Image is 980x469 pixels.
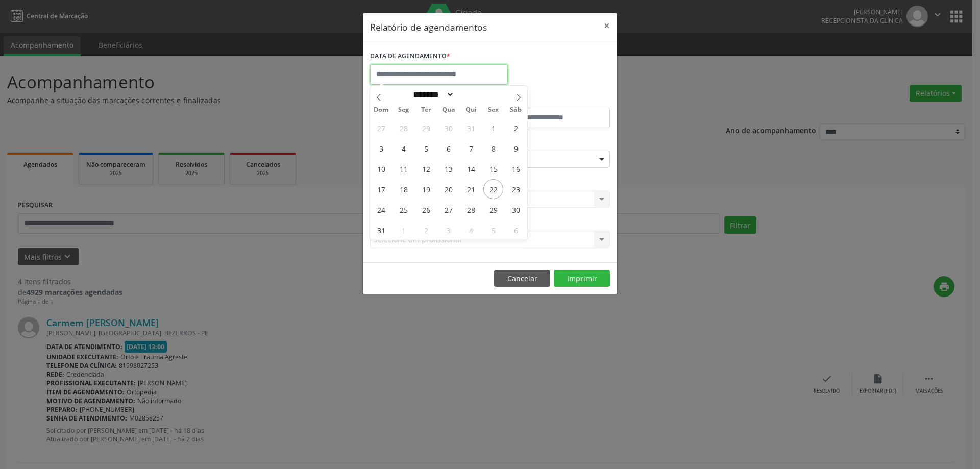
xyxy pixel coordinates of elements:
span: Agosto 10, 2025 [371,159,391,179]
span: Agosto 15, 2025 [483,159,503,179]
span: Agosto 9, 2025 [506,138,526,158]
label: ATÉ [493,92,610,108]
span: Setembro 4, 2025 [461,220,481,240]
span: Agosto 26, 2025 [416,200,436,219]
span: Setembro 5, 2025 [483,220,503,240]
span: Agosto 24, 2025 [371,200,391,219]
h5: Relatório de agendamentos [370,20,487,34]
span: Agosto 6, 2025 [438,138,458,158]
span: Agosto 22, 2025 [483,179,503,199]
span: Agosto 2, 2025 [506,118,526,138]
span: Agosto 27, 2025 [438,200,458,219]
span: Setembro 3, 2025 [438,220,458,240]
span: Setembro 2, 2025 [416,220,436,240]
span: Agosto 1, 2025 [483,118,503,138]
button: Close [597,13,617,38]
span: Agosto 28, 2025 [461,200,481,219]
span: Qui [460,107,482,113]
span: Setembro 6, 2025 [506,220,526,240]
span: Agosto 13, 2025 [438,159,458,179]
span: Agosto 19, 2025 [416,179,436,199]
span: Sáb [505,107,527,113]
span: Agosto 29, 2025 [483,200,503,219]
span: Julho 31, 2025 [461,118,481,138]
span: Agosto 3, 2025 [371,138,391,158]
label: DATA DE AGENDAMENTO [370,48,450,64]
span: Agosto 11, 2025 [394,159,413,179]
span: Agosto 25, 2025 [394,200,413,219]
span: Seg [393,107,415,113]
span: Agosto 23, 2025 [506,179,526,199]
button: Cancelar [494,270,550,287]
span: Agosto 20, 2025 [438,179,458,199]
select: Month [409,89,454,100]
span: Julho 27, 2025 [371,118,391,138]
span: Agosto 4, 2025 [394,138,413,158]
span: Agosto 14, 2025 [461,159,481,179]
span: Agosto 5, 2025 [416,138,436,158]
button: Imprimir [554,270,610,287]
span: Setembro 1, 2025 [394,220,413,240]
span: Agosto 31, 2025 [371,220,391,240]
span: Julho 30, 2025 [438,118,458,138]
span: Julho 28, 2025 [394,118,413,138]
span: Sex [482,107,505,113]
span: Agosto 17, 2025 [371,179,391,199]
span: Agosto 30, 2025 [506,200,526,219]
span: Dom [370,107,393,113]
input: Year [454,89,488,100]
span: Ter [415,107,437,113]
span: Agosto 21, 2025 [461,179,481,199]
span: Agosto 8, 2025 [483,138,503,158]
span: Agosto 7, 2025 [461,138,481,158]
span: Agosto 18, 2025 [394,179,413,199]
span: Qua [437,107,460,113]
span: Agosto 16, 2025 [506,159,526,179]
span: Julho 29, 2025 [416,118,436,138]
span: Agosto 12, 2025 [416,159,436,179]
